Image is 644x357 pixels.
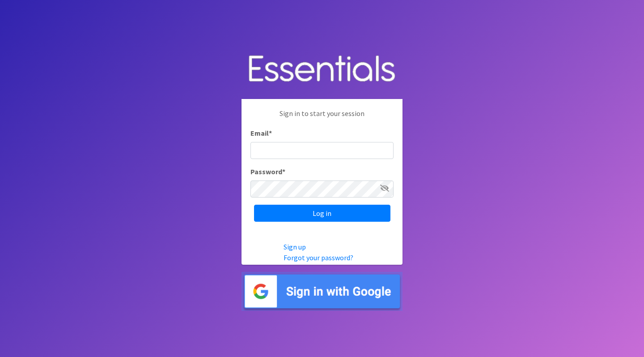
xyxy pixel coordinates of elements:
[241,272,402,311] img: Sign in with Google
[269,129,272,138] abbr: required
[282,167,285,176] abbr: required
[241,46,402,92] img: Human Essentials
[250,128,272,138] label: Email
[284,253,353,262] a: Forgot your password?
[250,108,394,128] p: Sign in to start your session
[250,166,285,177] label: Password
[254,205,390,222] input: Log in
[284,242,306,251] a: Sign up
